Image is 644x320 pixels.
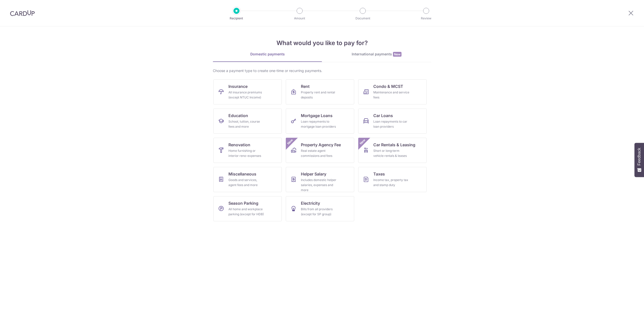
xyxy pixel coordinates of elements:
a: RentProperty rent and rental deposits [286,79,354,104]
span: Insurance [228,83,248,89]
p: Review [408,16,445,21]
p: Recipient [218,16,255,21]
div: Bills from all providers (except for SP group) [301,207,337,217]
span: Helper Salary [301,171,326,177]
span: Electricity [301,200,320,206]
div: Domestic payments [213,52,322,57]
a: TaxesIncome tax, property tax and stamp duty [358,167,427,192]
div: Income tax, property tax and stamp duty [373,177,410,188]
a: Mortgage LoansLoan repayments to mortgage loan providers [286,109,354,134]
div: All insurance premiums (except NTUC Income) [228,90,265,100]
h4: What would you like to pay for? [213,39,431,48]
div: Choose a payment type to create one-time or recurring payments. [213,68,431,73]
span: Property Agency Fee [301,142,341,148]
span: Car Loans [373,113,393,119]
span: Mortgage Loans [301,113,333,119]
span: Rent [301,83,310,89]
div: Loan repayments to mortgage loan providers [301,119,337,129]
span: Car Rentals & Leasing [373,142,415,148]
a: MiscellaneousGoods and services, agent fees and more [213,167,282,192]
a: InsuranceAll insurance premiums (except NTUC Income) [213,79,282,104]
span: Condo & MCST [373,83,403,89]
div: Goods and services, agent fees and more [228,177,265,188]
span: New [286,138,294,146]
p: Document [344,16,381,21]
a: EducationSchool, tuition, course fees and more [213,109,282,134]
p: Amount [281,16,318,21]
a: Property Agency FeeReal estate agent commissions and feesNew [286,138,354,163]
a: RenovationHome furnishing or interior reno-expenses [213,138,282,163]
iframe: 打开一个小组件，您可以在其中找到更多信息 [613,305,639,317]
span: Miscellaneous [228,171,256,177]
div: Property rent and rental deposits [301,90,337,100]
a: Car Rentals & LeasingShort or long‑term vehicle rentals & leasesNew [358,138,427,163]
div: All home and workplace parking (except for HDB) [228,207,265,217]
span: Season Parking [228,200,258,206]
div: Includes domestic helper salaries, expenses and more [301,177,337,193]
button: Feedback - Show survey [634,143,644,177]
div: Short or long‑term vehicle rentals & leases [373,148,410,158]
span: Renovation [228,142,250,148]
span: New [358,138,367,146]
a: Helper SalaryIncludes domestic helper salaries, expenses and more [286,167,354,192]
div: International payments [322,52,431,57]
a: Season ParkingAll home and workplace parking (except for HDB) [213,196,282,221]
div: School, tuition, course fees and more [228,119,265,129]
span: New [393,52,401,57]
div: Maintenance and service fees [373,90,410,100]
span: Taxes [373,171,385,177]
a: Condo & MCSTMaintenance and service fees [358,79,427,104]
a: ElectricityBills from all providers (except for SP group) [286,196,354,221]
span: Feedback [637,148,641,165]
div: Home furnishing or interior reno-expenses [228,148,265,158]
span: Education [228,113,248,119]
a: Car LoansLoan repayments to car loan providers [358,109,427,134]
img: CardUp [10,10,35,16]
div: Real estate agent commissions and fees [301,148,337,158]
div: Loan repayments to car loan providers [373,119,410,129]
